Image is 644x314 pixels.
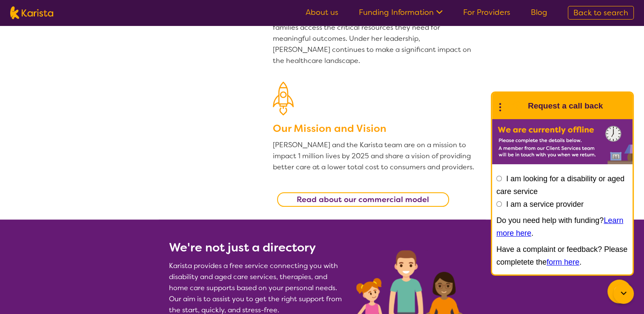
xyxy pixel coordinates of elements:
[169,240,346,255] h2: We're not just a directory
[506,97,523,114] img: Karista
[531,7,547,17] a: Blog
[273,82,294,115] img: Our Mission
[607,280,631,303] button: Channel Menu
[273,140,475,173] p: [PERSON_NAME] and the Karista team are on a mission to impact 1 million lives by 2025 and share a...
[359,7,443,17] a: Funding Information
[573,8,628,18] span: Back to search
[496,174,624,196] label: I am looking for a disability or aged care service
[297,194,429,205] b: Read about our commercial model
[528,100,603,112] h1: Request a call back
[10,6,53,19] img: Karista logo
[273,121,475,136] h3: Our Mission and Vision
[547,258,579,266] a: form here
[463,7,510,17] a: For Providers
[506,200,584,208] label: I am a service provider
[496,243,628,268] p: Have a complaint or feedback? Please completete the .
[568,6,634,20] a: Back to search
[496,214,628,240] p: Do you need help with funding? .
[306,7,338,17] a: About us
[492,119,633,164] img: Karista offline chat form to request call back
